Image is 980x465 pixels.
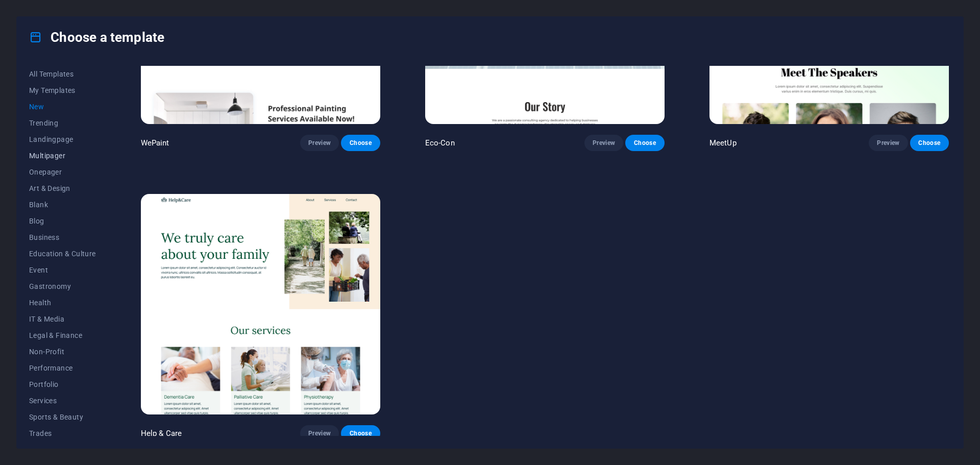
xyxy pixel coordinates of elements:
button: Health [29,295,96,311]
button: IT & Media [29,311,96,327]
span: IT & Media [29,315,96,323]
span: Blank [29,201,96,209]
button: All Templates [29,66,96,82]
span: Onepager [29,168,96,176]
span: Education & Culture [29,250,96,258]
button: Multipager [29,148,96,164]
button: Blog [29,213,96,229]
span: All Templates [29,70,96,78]
span: Preview [308,139,331,147]
button: Trending [29,115,96,131]
button: Education & Culture [29,246,96,262]
span: Art & Design [29,184,96,192]
p: Help & Care [141,428,182,438]
button: Performance [29,360,96,376]
button: Preview [300,425,339,442]
button: Choose [625,135,664,151]
span: Sports & Beauty [29,413,96,421]
span: Services [29,397,96,405]
button: Non-Profit [29,344,96,360]
span: Portfolio [29,380,96,388]
p: MeetUp [709,138,737,148]
button: New [29,99,96,115]
button: Gastronomy [29,278,96,295]
button: Choose [341,425,380,442]
button: Sports & Beauty [29,409,96,425]
span: Business [29,233,96,241]
span: Preview [593,139,615,147]
button: Choose [910,135,949,151]
button: Event [29,262,96,278]
button: Legal & Finance [29,327,96,344]
button: Business [29,229,96,246]
button: Landingpage [29,131,96,148]
span: Multipager [29,152,96,160]
button: My Templates [29,82,96,99]
span: Choose [918,139,941,147]
span: Trades [29,429,96,437]
button: Art & Design [29,180,96,197]
img: Help & Care [141,194,380,414]
span: New [29,103,96,111]
span: Choose [633,139,656,147]
span: Event [29,266,96,274]
span: Trending [29,119,96,127]
span: Landingpage [29,135,96,143]
button: Preview [869,135,908,151]
button: Portfolio [29,376,96,393]
button: Onepager [29,164,96,180]
button: Services [29,393,96,409]
span: Legal & Finance [29,331,96,339]
button: Choose [341,135,380,151]
span: Choose [349,429,372,437]
span: Preview [308,429,331,437]
span: Gastronomy [29,282,96,290]
button: Blank [29,197,96,213]
span: Non-Profit [29,348,96,356]
h4: Choose a template [29,29,164,45]
span: Blog [29,217,96,225]
p: Eco-Con [425,138,455,148]
button: Trades [29,425,96,442]
span: My Templates [29,86,96,94]
span: Choose [349,139,372,147]
span: Performance [29,364,96,372]
span: Preview [877,139,899,147]
button: Preview [300,135,339,151]
span: Health [29,299,96,307]
p: WePaint [141,138,169,148]
button: Preview [584,135,623,151]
